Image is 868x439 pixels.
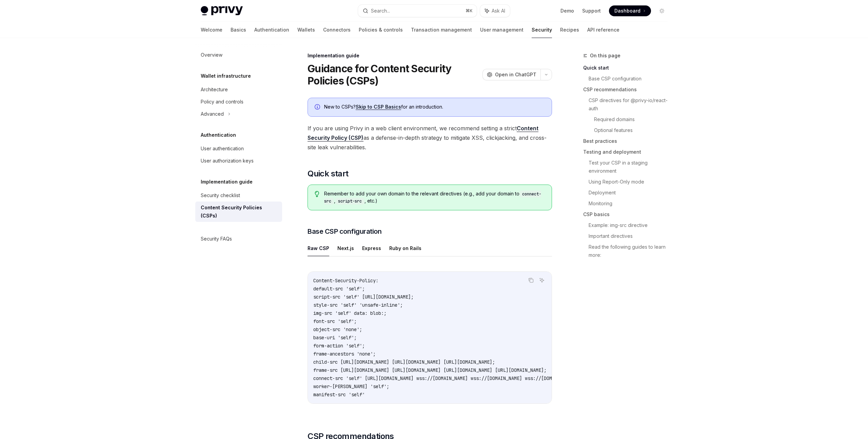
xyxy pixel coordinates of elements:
a: Support [582,7,601,14]
a: Security checklist [195,189,282,202]
a: Welcome [201,22,222,38]
a: CSP directives for @privy-io/react-auth [589,95,673,114]
div: Security checklist [201,191,240,199]
a: Base CSP configuration [589,73,673,84]
div: Advanced [201,110,224,118]
h5: Authentication [201,131,236,139]
a: Authentication [254,22,289,38]
div: Search... [371,7,390,15]
a: Connectors [323,22,351,38]
a: Best practices [583,136,673,147]
span: frame-src [URL][DOMAIN_NAME] [URL][DOMAIN_NAME] [URL][DOMAIN_NAME] [URL][DOMAIN_NAME]; [313,367,547,373]
a: CSP recommendations [583,84,673,95]
span: style-src 'self' 'unsafe-inline'; [313,302,403,308]
div: User authentication [201,145,244,153]
div: Content Security Policies (CSPs) [201,204,278,220]
a: Required domains [594,114,673,125]
code: connect-src [324,191,541,205]
span: Remember to add your own domain to the relevant directives (e.g., add your domain to , , etc.) [324,190,545,205]
a: Architecture [195,83,282,96]
span: Ask AI [492,7,505,14]
a: Security FAQs [195,233,282,245]
a: API reference [587,22,619,38]
span: If you are using Privy in a web client environment, we recommend setting a strict as a defense-in... [308,123,552,152]
button: Copy the contents from the code block [527,276,535,285]
button: Ask AI [480,5,510,17]
span: worker-[PERSON_NAME] 'self'; [313,383,389,389]
span: connect-src 'self' [URL][DOMAIN_NAME] wss://[DOMAIN_NAME] wss://[DOMAIN_NAME] wss://[DOMAIN_NAME]... [313,375,696,381]
a: Dashboard [609,5,651,16]
span: script-src 'self' [URL][DOMAIN_NAME]; [313,294,414,300]
div: Implementation guide [308,52,552,59]
span: form-action 'self'; [313,343,365,349]
a: Testing and deployment [583,147,673,157]
a: Using Report-Only mode [589,176,673,187]
span: object-src 'none'; [313,326,362,332]
a: Basics [231,22,246,38]
a: Skip to CSP Basics [356,104,401,110]
a: Read the following guides to learn more: [589,242,673,261]
a: Security [532,22,552,38]
span: Open in ChatGPT [495,71,536,78]
a: Demo [560,7,574,14]
span: default-src 'self'; [313,286,365,292]
span: font-src 'self'; [313,318,357,324]
div: Security FAQs [201,235,232,243]
button: Next.js [337,240,354,256]
span: ⌘ K [466,8,473,14]
span: Dashboard [614,7,640,14]
a: Deployment [589,187,673,198]
span: img-src 'self' data: blob:; [313,310,387,316]
h1: Guidance for Content Security Policies (CSPs) [308,62,480,87]
a: User authentication [195,142,282,155]
button: Toggle dark mode [656,5,667,16]
a: Wallets [297,22,315,38]
img: light logo [201,6,243,16]
a: Optional features [594,125,673,136]
a: CSP basics [583,209,673,220]
span: Content-Security-Policy: [313,278,378,284]
span: frame-ancestors 'none'; [313,351,376,357]
button: Ruby on Rails [389,240,421,256]
div: Policy and controls [201,98,243,106]
span: Quick start [308,168,348,179]
span: child-src [URL][DOMAIN_NAME] [URL][DOMAIN_NAME] [URL][DOMAIN_NAME]; [313,359,495,365]
a: Monitoring [589,198,673,209]
span: Base CSP configuration [308,227,381,236]
button: Raw CSP [308,240,329,256]
span: manifest-src 'self' [313,392,365,398]
a: User management [480,22,524,38]
a: Content Security Policies (CSPs) [195,202,282,222]
div: Overview [201,51,222,59]
a: Recipes [560,22,579,38]
button: Ask AI [537,276,546,285]
svg: Tip [315,191,319,197]
div: User authorization keys [201,157,254,165]
a: Overview [195,49,282,61]
a: Policies & controls [359,22,403,38]
a: Quick start [583,62,673,73]
a: User authorization keys [195,155,282,167]
div: Architecture [201,85,228,94]
div: New to CSPs? for an introduction. [324,103,545,111]
h5: Wallet infrastructure [201,72,251,80]
span: On this page [590,52,620,60]
a: Important directives [589,231,673,242]
h5: Implementation guide [201,178,253,186]
span: base-uri 'self'; [313,335,357,341]
a: Example: img-src directive [589,220,673,231]
svg: Info [315,104,321,111]
button: Search...⌘K [358,5,477,17]
code: script-src [335,198,364,205]
button: Open in ChatGPT [482,69,540,80]
a: Policy and controls [195,96,282,108]
a: Transaction management [411,22,472,38]
button: Express [362,240,381,256]
a: Test your CSP in a staging environment [589,157,673,176]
